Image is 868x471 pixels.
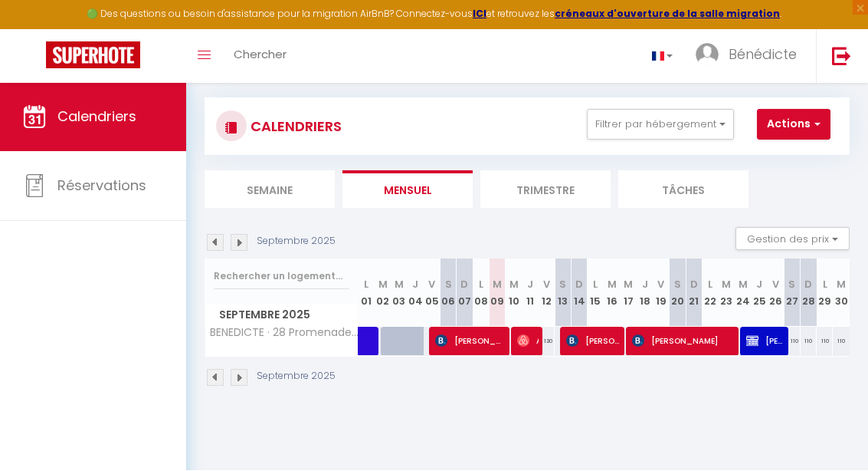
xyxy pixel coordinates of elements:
abbr: M [624,278,633,292]
th: 08 [473,259,489,328]
div: 130 [539,328,555,356]
img: Super Booking [46,42,140,69]
th: 24 [735,259,751,328]
abbr: D [690,278,698,292]
th: 12 [539,259,555,328]
abbr: L [364,278,368,292]
span: [PERSON_NAME] [632,327,734,356]
abbr: M [837,278,846,292]
th: 29 [817,259,833,328]
li: Semaine [205,171,335,209]
abbr: L [708,278,712,292]
span: [PERSON_NAME] [566,327,620,356]
th: 19 [653,259,669,328]
th: 17 [621,259,637,328]
p: Septembre 2025 [257,370,336,384]
div: 110 [801,328,817,356]
span: Calendriers [57,107,136,127]
th: 13 [555,259,571,328]
abbr: L [593,278,598,292]
abbr: S [559,278,566,292]
button: Filtrer par hébergement [587,110,734,140]
th: 21 [686,259,702,328]
abbr: M [722,278,731,292]
abbr: V [543,278,550,292]
abbr: M [395,278,404,292]
th: 11 [522,259,538,328]
th: 09 [490,259,506,328]
span: Auxonne De Viel Castel [517,327,539,356]
abbr: D [804,278,812,292]
abbr: V [772,278,779,292]
th: 07 [457,259,473,328]
abbr: M [739,278,748,292]
abbr: J [412,278,418,292]
button: Actions [757,110,830,140]
abbr: S [445,278,452,292]
li: Mensuel [342,171,473,209]
button: Gestion des prix [735,228,850,251]
abbr: V [428,278,435,292]
th: 20 [670,259,686,328]
img: logout [832,47,851,66]
th: 06 [440,259,456,328]
th: 27 [784,259,800,328]
div: 110 [817,328,833,356]
abbr: M [608,278,617,292]
a: Chercher [222,30,298,84]
abbr: D [460,278,468,292]
span: Réservations [57,176,146,196]
span: Chercher [234,47,287,63]
th: 18 [637,259,653,328]
abbr: J [527,278,533,292]
h3: CALENDRIERS [247,110,342,144]
span: [PERSON_NAME] [435,327,505,356]
abbr: S [788,278,795,292]
abbr: D [575,278,583,292]
a: ICI [473,8,486,21]
th: 01 [359,259,375,328]
th: 16 [604,259,620,328]
th: 28 [801,259,817,328]
th: 25 [752,259,768,328]
span: Septembre 2025 [205,305,358,327]
abbr: M [493,278,502,292]
p: Septembre 2025 [257,235,336,249]
th: 03 [391,259,407,328]
a: ... Bénédicte [684,30,816,84]
abbr: M [378,278,388,292]
abbr: L [479,278,483,292]
th: 10 [506,259,522,328]
a: créneaux d'ouverture de la salle migration [555,8,780,21]
span: [PERSON_NAME] [746,327,784,356]
div: 110 [833,328,850,356]
input: Rechercher un logement... [214,263,349,291]
th: 26 [768,259,784,328]
th: 22 [702,259,718,328]
img: ... [696,44,719,67]
th: 04 [408,259,424,328]
li: Trimestre [480,171,611,209]
abbr: M [509,278,519,292]
div: 110 [784,328,800,356]
abbr: V [657,278,664,292]
th: 30 [833,259,850,328]
abbr: L [823,278,827,292]
abbr: S [674,278,681,292]
th: 14 [571,259,587,328]
li: Tâches [618,171,748,209]
th: 23 [719,259,735,328]
th: 15 [588,259,604,328]
span: Bénédicte [729,45,797,64]
span: BENEDICTE · 28 Promenade de la plage [208,328,361,339]
abbr: J [642,278,648,292]
abbr: J [756,278,762,292]
th: 02 [375,259,391,328]
th: 05 [424,259,440,328]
